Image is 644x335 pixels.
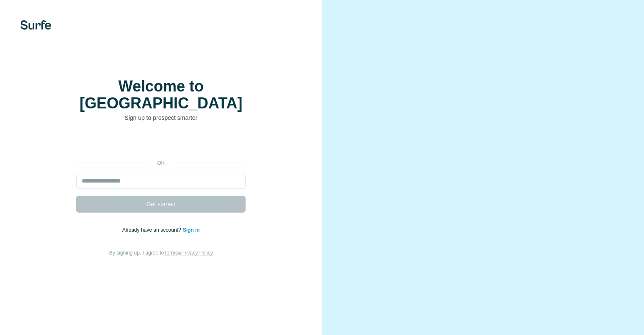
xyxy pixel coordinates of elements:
[147,159,174,167] p: or
[76,114,246,122] p: Sign up to prospect smarter
[76,78,246,112] h1: Welcome to [GEOGRAPHIC_DATA]
[183,227,200,233] a: Sign in
[122,227,183,233] span: Already have an account?
[20,20,51,30] img: Surfe's logo
[164,250,178,256] a: Terms
[181,250,213,256] a: Privacy Policy
[72,135,250,153] iframe: Sign in with Google Button
[109,250,213,256] span: By signing up, I agree to &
